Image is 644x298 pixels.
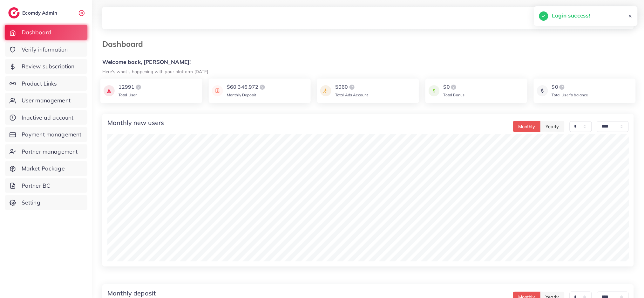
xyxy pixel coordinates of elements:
img: logo [135,83,142,91]
img: icon payment [104,83,115,98]
h4: Monthly deposit [107,289,156,297]
a: Payment management [5,127,87,142]
img: logo [8,7,20,18]
a: Inactive ad account [5,110,87,125]
button: Monthly [513,121,541,132]
img: logo [450,83,458,91]
a: Product Links [5,76,87,91]
div: $0 [444,83,465,91]
span: Monthly Deposit [227,93,256,97]
img: logo [259,83,266,91]
img: icon payment [212,83,223,98]
span: User management [22,96,71,105]
img: icon payment [537,83,548,98]
img: logo [348,83,356,91]
a: Partner BC [5,178,87,193]
span: Setting [22,198,40,207]
a: User management [5,93,87,108]
span: Total User [119,93,137,97]
span: Inactive ad account [22,114,74,122]
div: 5060 [335,83,368,91]
img: icon payment [320,83,331,98]
a: Market Package [5,161,87,176]
span: Partner management [22,148,78,156]
a: Verify information [5,42,87,57]
a: Setting [5,195,87,210]
button: Yearly [540,121,565,132]
img: icon payment [429,83,440,98]
h4: Monthly new users [107,119,164,127]
span: Total User’s balance [552,93,588,97]
div: $0 [552,83,588,91]
span: Review subscription [22,62,75,71]
a: Dashboard [5,25,87,40]
img: logo [558,83,566,91]
span: Market Package [22,164,65,173]
a: Partner management [5,144,87,159]
span: Verify information [22,45,68,54]
span: Total Bonus [444,93,465,97]
div: 12991 [119,83,142,91]
h5: Welcome back, [PERSON_NAME]! [102,59,634,66]
div: $60,346.972 [227,83,266,91]
a: Review subscription [5,59,87,74]
span: Dashboard [22,28,51,37]
span: Payment management [22,130,82,139]
span: Product Links [22,80,57,88]
h3: Dashboard [102,39,148,49]
h5: Login success! [552,11,590,20]
span: Partner BC [22,182,51,190]
small: Here's what's happening with your platform [DATE]. [102,69,209,74]
a: logoEcomdy Admin [8,7,59,18]
h2: Ecomdy Admin [22,10,59,16]
span: Total Ads Account [335,93,368,97]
